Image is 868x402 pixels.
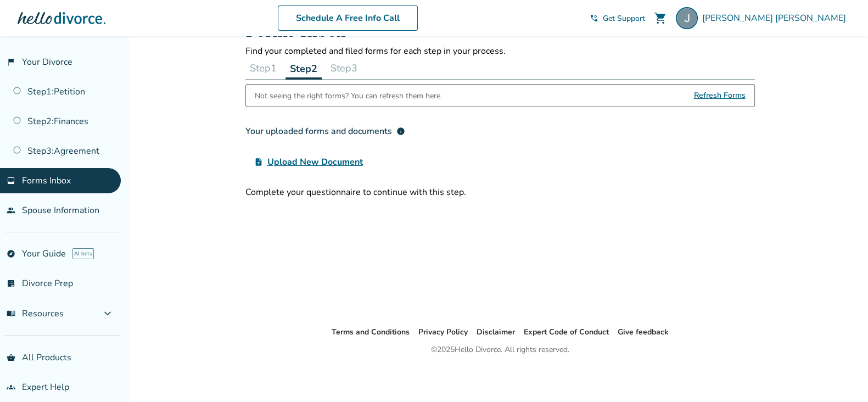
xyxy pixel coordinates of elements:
[7,383,15,392] span: groups
[590,14,598,23] span: phone_in_talk
[7,279,15,288] span: list_alt_check
[618,326,669,339] li: Give feedback
[603,13,645,24] span: Get Support
[7,176,15,185] span: inbox
[326,57,362,79] button: Step3
[245,186,755,198] div: Complete your questionnaire to continue with this step.
[285,57,322,80] button: Step2
[676,7,698,29] img: Jannelle Martinez
[332,327,410,337] a: Terms and Conditions
[7,249,15,258] span: explore
[101,307,114,320] span: expand_more
[7,309,15,318] span: menu_book
[477,326,515,339] li: Disclaimer
[590,13,645,24] a: phone_in_talkGet Support
[267,155,363,169] span: Upload New Document
[654,12,667,25] span: shopping_cart
[524,327,609,337] a: Expert Code of Conduct
[396,127,405,136] span: info
[702,12,850,24] span: [PERSON_NAME] [PERSON_NAME]
[245,57,281,79] button: Step1
[7,308,64,320] span: Resources
[7,58,15,66] span: flag_2
[245,125,405,138] div: Your uploaded forms and documents
[694,85,746,107] span: Refresh Forms
[813,349,868,402] iframe: Chat Widget
[245,45,755,57] p: Find your completed and filed forms for each step in your process.
[7,206,15,215] span: people
[254,158,263,166] span: upload_file
[418,327,468,337] a: Privacy Policy
[7,353,15,362] span: shopping_basket
[22,175,71,187] span: Forms Inbox
[431,343,569,356] div: © 2025 Hello Divorce. All rights reserved.
[278,5,418,31] a: Schedule A Free Info Call
[72,248,94,259] span: AI beta
[255,85,442,107] div: Not seeing the right forms? You can refresh them here.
